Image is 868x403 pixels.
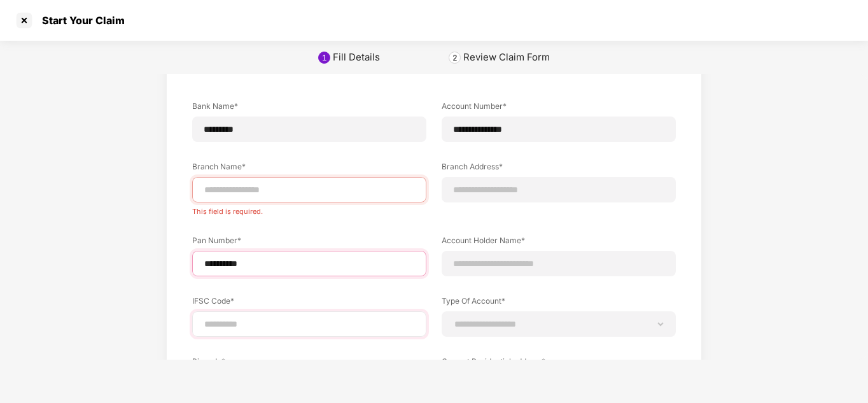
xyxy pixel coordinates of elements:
[442,101,676,117] label: Account Number*
[442,295,676,311] label: Type Of Account*
[442,161,676,177] label: Branch Address*
[192,295,426,311] label: IFSC Code*
[192,235,426,251] label: Pan Number*
[34,14,125,27] div: Start Your Claim
[333,51,380,64] div: Fill Details
[442,235,676,251] label: Account Holder Name*
[192,202,426,216] div: This field is required.
[192,101,426,117] label: Bank Name*
[192,356,426,372] label: Pincode*
[322,53,327,62] div: 1
[442,356,676,372] label: Current Residential address*
[452,53,458,62] div: 2
[192,161,426,177] label: Branch Name*
[463,51,550,64] div: Review Claim Form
